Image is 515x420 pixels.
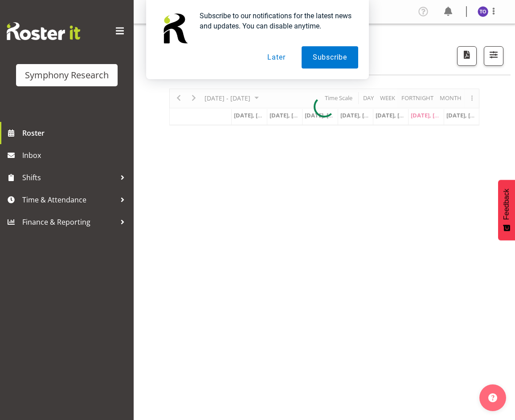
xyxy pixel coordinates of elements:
[498,180,515,240] button: Feedback - Show survey
[488,393,497,402] img: help-xxl-2.png
[22,193,116,206] span: Time & Attendance
[503,189,511,220] span: Feedback
[192,11,358,31] div: Subscribe to our notifications for the latest news and updates. You can disable anytime.
[256,46,296,69] button: Later
[22,126,129,140] span: Roster
[157,11,192,46] img: notification icon
[22,215,116,229] span: Finance & Reporting
[302,46,358,69] button: Subscribe
[22,171,116,184] span: Shifts
[22,149,129,162] span: Inbox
